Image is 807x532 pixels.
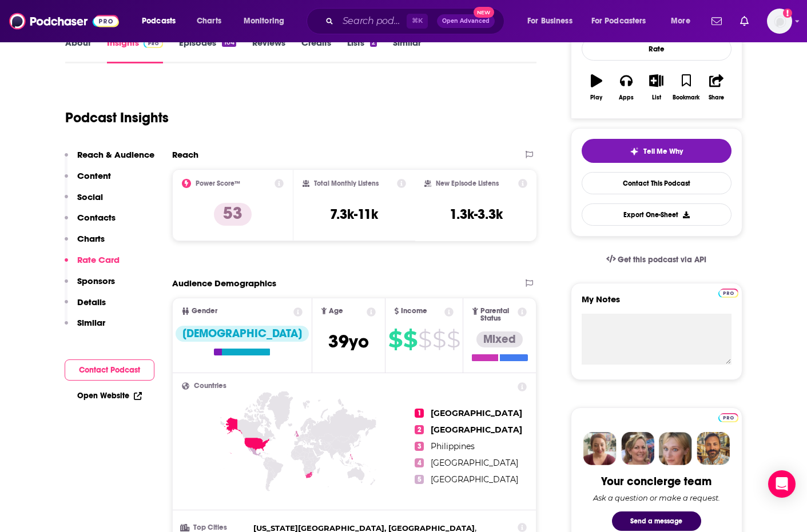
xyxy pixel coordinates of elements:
[431,425,522,435] span: [GEOGRAPHIC_DATA]
[436,179,499,187] h2: New Episode Listens
[176,326,309,342] div: [DEMOGRAPHIC_DATA]
[370,39,377,47] div: 2
[783,9,792,18] svg: Add a profile image
[65,212,116,233] button: Contacts
[77,212,116,223] p: Contacts
[663,12,705,30] button: open menu
[431,458,518,468] span: [GEOGRAPHIC_DATA]
[65,37,91,63] a: About
[611,67,641,108] button: Apps
[768,470,796,498] div: Open Intercom Messenger
[65,170,111,191] button: Content
[671,13,690,29] span: More
[582,294,732,314] label: My Notes
[652,94,661,101] div: List
[65,317,105,338] button: Similar
[65,275,115,297] button: Sponsors
[329,307,343,315] span: Age
[142,13,176,29] span: Podcasts
[252,37,285,63] a: Reviews
[697,432,730,465] img: Jon Profile
[172,278,276,289] h2: Audience Demographics
[582,203,732,226] button: Export One-Sheet
[415,442,424,451] span: 3
[107,37,164,63] a: InsightsPodchaser Pro
[590,94,602,101] div: Play
[474,7,494,18] span: New
[519,12,587,30] button: open menu
[673,94,699,101] div: Bookmark
[9,10,119,32] img: Podchaser - Follow, Share and Rate Podcasts
[447,330,460,349] span: $
[619,94,634,101] div: Apps
[317,8,515,34] div: Search podcasts, credits, & more...
[301,37,331,63] a: Credits
[244,13,284,29] span: Monitoring
[618,255,706,265] span: Get this podcast via API
[189,12,228,30] a: Charts
[630,147,639,156] img: tell me why sparkle
[314,179,379,187] h2: Total Monthly Listens
[612,511,701,531] button: Send a message
[77,149,154,160] p: Reach & Audience
[415,458,424,467] span: 4
[77,275,115,286] p: Sponsors
[442,18,490,24] span: Open Advanced
[77,297,106,307] p: Details
[767,9,792,34] img: User Profile
[77,191,103,202] p: Social
[767,9,792,34] button: Show profile menu
[582,139,732,163] button: tell me why sparkleTell Me Why
[415,425,424,434] span: 2
[330,206,378,223] h3: 7.3k-11k
[437,14,495,28] button: Open AdvancedNew
[582,67,611,108] button: Play
[192,307,217,315] span: Gender
[431,474,518,485] span: [GEOGRAPHIC_DATA]
[593,493,720,502] div: Ask a question or make a request.
[214,203,252,226] p: 53
[718,411,738,422] a: Pro website
[393,37,421,63] a: Similar
[432,330,446,349] span: $
[527,13,573,29] span: For Business
[65,191,103,213] button: Social
[583,432,617,465] img: Sydney Profile
[407,14,428,29] span: ⌘ K
[476,331,523,347] div: Mixed
[601,474,711,489] div: Your concierge team
[65,297,106,318] button: Details
[179,37,236,63] a: Episodes104
[707,11,726,31] a: Show notifications dropdown
[597,246,716,274] a: Get this podcast via API
[418,330,431,349] span: $
[172,149,198,160] h2: Reach
[584,12,663,30] button: open menu
[591,13,646,29] span: For Podcasters
[134,12,190,30] button: open menu
[736,11,753,31] a: Show notifications dropdown
[415,409,424,418] span: 1
[144,39,164,48] img: Podchaser Pro
[77,391,142,401] a: Open Website
[77,233,105,244] p: Charts
[196,179,240,187] h2: Power Score™
[671,67,701,108] button: Bookmark
[718,413,738,422] img: Podchaser Pro
[401,307,427,315] span: Income
[194,382,226,390] span: Countries
[767,9,792,34] span: Logged in as shcarlos
[236,12,299,30] button: open menu
[338,12,407,30] input: Search podcasts, credits, & more...
[415,475,424,484] span: 5
[431,408,522,418] span: [GEOGRAPHIC_DATA]
[65,233,105,254] button: Charts
[388,330,402,349] span: $
[182,524,249,531] h3: Top Cities
[643,147,683,156] span: Tell Me Why
[701,67,731,108] button: Share
[65,149,154,170] button: Reach & Audience
[347,37,377,63] a: Lists2
[197,13,221,29] span: Charts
